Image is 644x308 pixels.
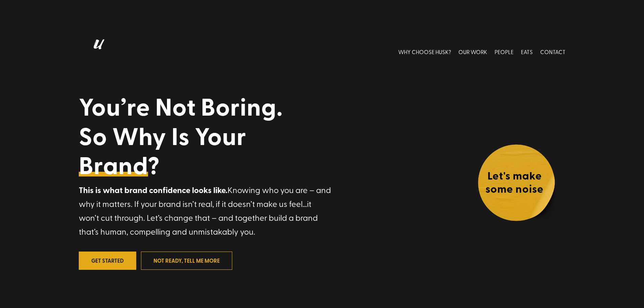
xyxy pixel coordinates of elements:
a: Get Started [79,252,136,269]
a: EATS [521,37,533,67]
a: Brand [79,150,148,179]
p: Knowing who you are – and why it matters. If your brand isn’t real, if it doesn’t make us feel…it... [79,183,332,238]
a: not ready, tell me more [141,252,232,269]
h1: You’re Not Boring. So Why Is Your ? [79,92,360,183]
img: Husk logo [79,37,116,67]
a: OUR WORK [458,37,487,67]
strong: This is what brand confidence looks like. [79,184,228,196]
h4: Let's make some noise [477,169,552,198]
a: CONTACT [540,37,566,67]
a: PEOPLE [495,37,514,67]
a: WHY CHOOSE HUSK? [398,37,451,67]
